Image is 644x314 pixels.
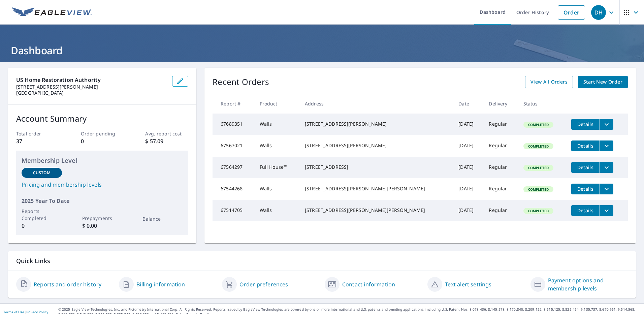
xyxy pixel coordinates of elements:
[213,200,254,221] td: 67514705
[22,156,183,165] p: Membership Level
[254,94,299,114] th: Product
[12,7,92,18] img: EV Logo
[22,197,183,205] p: 2025 Year To Date
[445,280,491,288] a: Text alert settings
[483,94,518,114] th: Delivery
[305,207,448,214] div: [STREET_ADDRESS][PERSON_NAME][PERSON_NAME]
[3,310,48,314] p: |
[8,43,636,57] h1: Dashboard
[145,130,188,137] p: Avg. report cost
[571,162,600,173] button: detailsBtn-67564297
[453,135,483,157] td: [DATE]
[453,178,483,200] td: [DATE]
[213,94,254,114] th: Report #
[530,78,568,86] span: View All Orders
[81,137,124,145] p: 0
[600,119,613,130] button: filesDropdownBtn-67689351
[524,122,553,127] span: Completed
[213,178,254,200] td: 67544268
[524,187,553,192] span: Completed
[305,121,448,127] div: [STREET_ADDRESS][PERSON_NAME]
[254,135,299,157] td: Walls
[600,140,613,151] button: filesDropdownBtn-67567021
[575,186,595,192] span: Details
[16,257,628,265] p: Quick Links
[254,178,299,200] td: Walls
[213,76,269,88] p: Recent Orders
[16,76,167,84] p: US Home Restoration Authority
[483,114,518,135] td: Regular
[213,135,254,157] td: 67567021
[305,164,448,170] div: [STREET_ADDRESS]
[591,5,606,20] div: DH
[571,205,600,216] button: detailsBtn-67514705
[525,76,573,88] a: View All Orders
[453,157,483,178] td: [DATE]
[575,121,595,127] span: Details
[575,207,595,214] span: Details
[571,140,600,151] button: detailsBtn-67567021
[483,200,518,221] td: Regular
[254,157,299,178] td: Full House™
[571,119,600,130] button: detailsBtn-67689351
[558,5,585,20] a: Order
[524,144,553,149] span: Completed
[22,208,62,222] p: Reports Completed
[299,94,453,114] th: Address
[524,165,553,170] span: Completed
[600,162,613,173] button: filesDropdownBtn-67564297
[453,114,483,135] td: [DATE]
[483,178,518,200] td: Regular
[342,280,395,288] a: Contact information
[600,205,613,216] button: filesDropdownBtn-67514705
[600,184,613,194] button: filesDropdownBtn-67544268
[34,280,101,288] a: Reports and order history
[483,135,518,157] td: Regular
[483,157,518,178] td: Regular
[16,137,59,145] p: 37
[16,84,167,90] p: [STREET_ADDRESS][PERSON_NAME]
[571,184,600,194] button: detailsBtn-67544268
[254,200,299,221] td: Walls
[575,164,595,170] span: Details
[82,215,123,222] p: Prepayments
[548,276,628,292] a: Payment options and membership levels
[239,280,288,288] a: Order preferences
[22,181,183,189] a: Pricing and membership levels
[305,185,448,192] div: [STREET_ADDRESS][PERSON_NAME][PERSON_NAME]
[16,130,59,137] p: Total order
[213,157,254,178] td: 67564297
[16,90,167,96] p: [GEOGRAPHIC_DATA]
[254,114,299,135] td: Walls
[33,170,51,176] p: Custom
[583,78,622,86] span: Start New Order
[305,142,448,149] div: [STREET_ADDRESS][PERSON_NAME]
[145,137,188,145] p: $ 57.09
[22,222,62,230] p: 0
[453,200,483,221] td: [DATE]
[81,130,124,137] p: Order pending
[142,215,183,222] p: Balance
[518,94,566,114] th: Status
[575,143,595,149] span: Details
[136,280,185,288] a: Billing information
[524,209,553,213] span: Completed
[82,222,123,230] p: $ 0.00
[16,113,188,125] p: Account Summary
[578,76,628,88] a: Start New Order
[453,94,483,114] th: Date
[213,114,254,135] td: 67689351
